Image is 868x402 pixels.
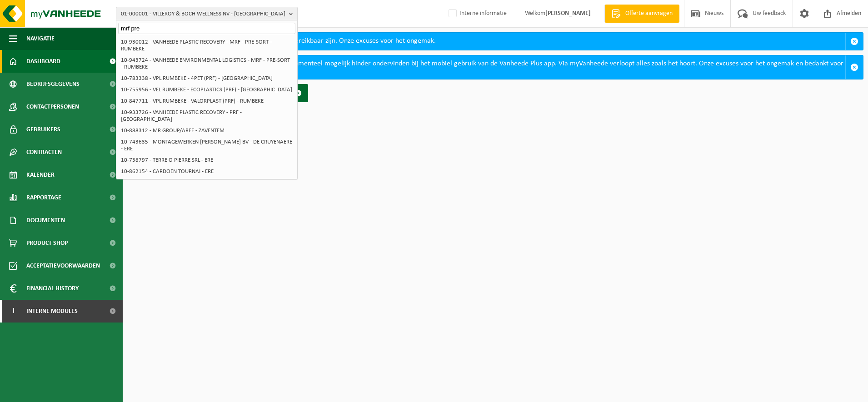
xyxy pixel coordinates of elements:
div: Beste klant, door een technisch probleem kunt u momenteel mogelijk hinder ondervinden bij het mob... [144,55,845,79]
span: Navigatie [26,27,55,50]
span: Gebruikers [26,118,60,141]
li: 10-847711 - VPL RUMBEKE - VALORPLAST (PRF) - RUMBEKE [118,95,295,107]
a: Offerte aanvragen [604,5,679,23]
span: Kalender [26,164,55,186]
span: Dashboard [26,50,60,73]
span: Rapportage [26,186,61,209]
span: Interne modules [26,300,78,323]
span: Contactpersonen [26,95,79,118]
input: Zoeken naar gekoppelde vestigingen [118,23,295,34]
li: 10-888312 - MR GROUP/AREF - ZAVENTEM [118,125,295,136]
label: Interne informatie [447,7,507,20]
li: 10-743635 - MONTAGEWERKEN [PERSON_NAME] BV - DE CRUYENAERE - ERE [118,136,295,154]
span: Offerte aanvragen [623,9,675,18]
li: 10-738797 - TERRE O PIERRE SRL - ERE [118,154,295,166]
span: Acceptatievoorwaarden [26,254,100,277]
span: Contracten [26,141,62,164]
span: 01-000001 - VILLEROY & BOCH WELLNESS NV - [GEOGRAPHIC_DATA] [121,7,285,21]
li: 10-755956 - VEL RUMBEKE - ECOPLASTICS (PRF) - [GEOGRAPHIC_DATA] [118,84,295,95]
strong: [PERSON_NAME] [545,10,591,17]
span: I [9,300,17,323]
li: 10-783338 - VPL RUMBEKE - 4PET (PRF) - [GEOGRAPHIC_DATA] [118,73,295,84]
li: 10-943724 - VANHEEDE ENVIRONMENTAL LOGISTICS - MRF - PRE-SORT - RUMBEKE [118,55,295,73]
span: Financial History [26,277,79,300]
span: Documenten [26,209,65,232]
li: 10-933726 - VANHEEDE PLASTIC RECOVERY - PRF - [GEOGRAPHIC_DATA] [118,107,295,125]
li: 10-930012 - VANHEEDE PLASTIC RECOVERY - MRF - PRE-SORT - RUMBEKE [118,36,295,55]
div: Deze avond zal MyVanheede van 18u tot 21u niet bereikbaar zijn. Onze excuses voor het ongemak. [144,33,845,50]
li: 10-862154 - CARDOEN TOURNAI - ERE [118,166,295,177]
span: Product Shop [26,232,68,254]
span: Bedrijfsgegevens [26,73,80,95]
button: 01-000001 - VILLEROY & BOCH WELLNESS NV - [GEOGRAPHIC_DATA] [116,7,298,20]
